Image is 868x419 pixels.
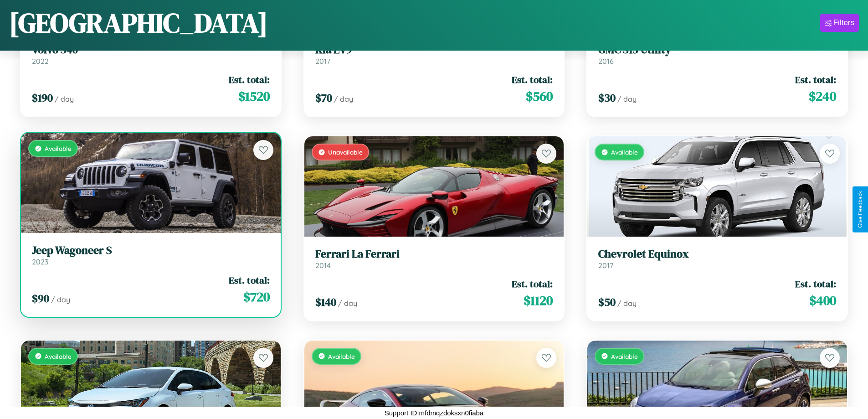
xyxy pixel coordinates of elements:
span: $ 90 [32,291,49,306]
span: Available [328,352,355,360]
span: 2014 [315,261,331,270]
span: 2022 [32,57,49,66]
button: Filters [820,14,859,32]
p: Support ID: mfdmqzdoksxn0fiaba [385,407,484,419]
span: Est. total: [795,73,836,86]
span: / day [617,299,637,308]
span: Available [45,352,72,360]
span: Est. total: [795,277,836,290]
span: $ 1120 [524,291,553,310]
span: 2023 [32,257,48,266]
span: Est. total: [229,73,270,86]
span: Est. total: [229,274,270,287]
span: $ 50 [598,295,616,310]
span: $ 720 [243,288,270,306]
span: / day [338,299,357,308]
span: $ 240 [809,87,836,105]
span: $ 190 [32,90,53,105]
span: / day [617,94,637,103]
span: Unavailable [328,148,363,156]
span: $ 70 [315,90,332,105]
span: $ 560 [526,87,553,105]
span: Est. total: [512,277,553,290]
span: 2016 [598,57,614,66]
span: Available [611,148,638,156]
a: Ferrari La Ferrari2014 [315,248,553,270]
a: Chevrolet Equinox2017 [598,248,836,270]
h3: Chevrolet Equinox [598,248,836,261]
span: Available [611,352,638,360]
a: Jeep Wagoneer S2023 [32,244,270,266]
a: Kia EV92017 [315,43,553,66]
span: $ 140 [315,295,336,310]
span: $ 30 [598,90,616,105]
h1: [GEOGRAPHIC_DATA] [9,4,268,41]
div: Filters [833,18,854,27]
a: Volvo S402022 [32,43,270,66]
span: 2017 [598,261,613,270]
span: Available [45,145,72,152]
span: / day [334,94,353,103]
h3: Ferrari La Ferrari [315,248,553,261]
span: 2017 [315,57,330,66]
span: / day [55,94,74,103]
span: $ 1520 [238,87,270,105]
h3: Jeep Wagoneer S [32,244,270,257]
span: $ 400 [809,291,836,310]
div: Give Feedback [857,191,863,228]
a: GMC S15 Utility2016 [598,43,836,66]
span: / day [51,295,70,304]
span: Est. total: [512,73,553,86]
